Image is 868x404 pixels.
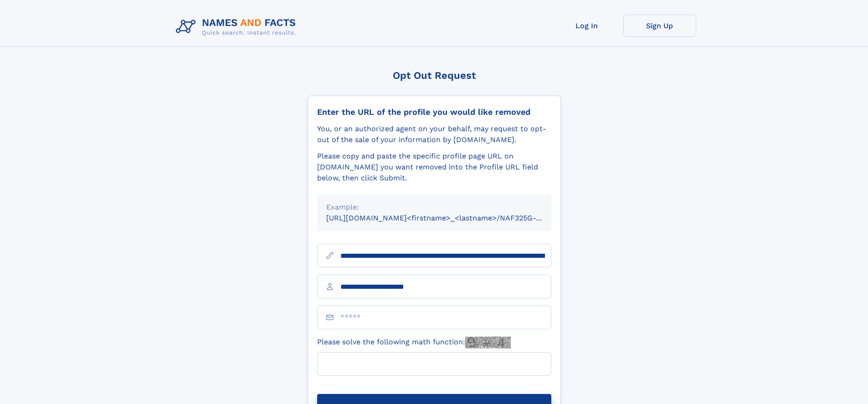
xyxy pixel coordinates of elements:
[317,123,551,145] div: You, or an authorized agent on your behalf, may request to opt-out of the sale of your informatio...
[317,107,551,117] div: Enter the URL of the profile you would like removed
[326,202,542,213] div: Example:
[172,15,303,39] img: Logo Names and Facts
[623,15,696,37] a: Sign Up
[308,70,561,81] div: Opt Out Request
[317,151,551,184] div: Please copy and paste the specific profile page URL on [DOMAIN_NAME] you want removed into the Pr...
[326,214,569,222] small: [URL][DOMAIN_NAME]<firstname>_<lastname>/NAF325G-xxxxxxxx
[550,15,623,37] a: Log In
[317,337,511,348] label: Please solve the following math function:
